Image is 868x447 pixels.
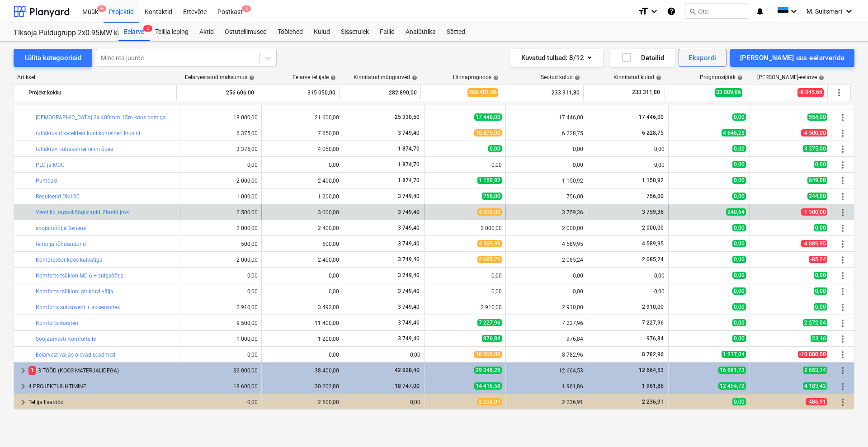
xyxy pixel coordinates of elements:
a: Pumbad [36,178,57,184]
span: 3 749,40 [397,320,420,326]
span: 8 782,96 [641,351,665,358]
div: 17 446,00 [509,114,583,121]
div: 233 311,80 [506,85,580,100]
span: 849,08 [807,177,827,184]
div: 3 375,00 [184,146,258,152]
span: 2 236,91 [641,399,665,405]
div: 4 PROJEKTIJUHTIMINE [28,379,176,394]
span: 10 875,00 [474,129,502,136]
span: help [410,75,417,80]
span: Rohkem tegevusi [837,397,848,408]
span: 0,00 [732,335,746,342]
div: Projekt kokku [28,85,173,100]
a: Komforts korsten [36,320,78,326]
div: 18 600,00 [184,383,258,390]
span: 0,00 [732,287,746,295]
a: Sissetulek [335,23,374,41]
span: -1 500,00 [801,208,827,216]
div: Kinnitatud müügiarved [354,74,417,80]
span: help [491,75,499,80]
span: 7 227,96 [477,319,502,326]
span: help [817,75,824,80]
div: Eelarve [118,23,150,41]
span: 756,00 [646,193,665,199]
span: Rohkem tegevusi [837,160,848,170]
button: Otsi [685,4,748,19]
div: Hinnaprognoos [453,74,499,80]
div: 0,00 [509,288,583,295]
a: Ostutellimused [219,23,272,41]
span: M. Suitsmart [807,8,843,15]
span: 7 227,96 [641,320,665,326]
a: Sätted [441,23,471,41]
span: -486,91 [806,398,827,405]
div: 0,00 [265,288,339,295]
div: 12 664,53 [509,367,583,374]
span: 0,00 [732,398,746,405]
a: temp ja rõhuandurid [36,241,86,247]
button: Detailid [610,49,675,67]
i: keyboard_arrow_down [788,6,799,17]
div: 2 500,00 [184,209,258,216]
div: Seotud kulud [541,74,580,80]
span: 0,00 [732,303,746,311]
span: 1 874,70 [397,146,420,152]
div: 21 600,00 [265,114,339,121]
span: 1 150,92 [641,177,665,184]
span: 17 446,00 [474,113,502,121]
div: Detailid [621,52,664,64]
span: 3 749,40 [397,272,420,278]
div: 30 202,80 [265,383,339,390]
span: -8 045,66 [797,88,824,97]
a: Aktid [194,23,219,41]
div: 2 400,00 [265,225,339,231]
a: Reguleerid DN100 [36,193,80,200]
div: 0,00 [265,162,339,168]
span: 976,84 [646,335,665,342]
span: 0,00 [814,287,827,295]
a: tuhakruvi tuhakonteinerini õues [36,146,113,152]
a: Soojaarvesti Komfortsile [36,336,96,342]
span: Rohkem tegevusi [837,128,848,139]
span: 1 874,70 [397,177,420,184]
span: 756,00 [482,193,502,200]
div: 1 000,00 [184,193,258,200]
button: Kuvatud tulbad:8/12 [510,49,603,67]
div: Tellija lisatööd [28,395,176,409]
span: 10 000,00 [474,351,502,358]
span: 0,00 [732,272,746,279]
span: Rohkem tegevusi [837,334,848,344]
a: Töölehed [272,23,308,41]
span: 23,16 [811,335,827,342]
div: 0,00 [347,399,420,405]
a: Kompressor koos kuivatiga [36,257,103,263]
i: keyboard_arrow_down [649,6,660,17]
span: keyboard_arrow_right [18,365,28,376]
a: soojamõõtja Sensus [36,225,86,231]
div: 315 050,00 [262,85,335,100]
span: 3 749,40 [397,240,420,247]
span: help [654,75,661,80]
span: 3 [242,5,251,12]
span: 3 749,40 [397,130,420,136]
div: 3 000,00 [265,209,339,216]
div: 3 759,36 [509,209,583,216]
span: 2 910,00 [641,304,665,310]
div: 282 890,00 [343,85,417,100]
span: 4 000,00 [477,208,502,216]
a: PLC ja MCC [36,162,65,168]
div: 7 650,00 [265,130,339,136]
i: format_size [638,6,649,17]
span: 18 747,00 [394,383,420,389]
a: Komforts tsüklon MC-6 + sulgsöötja [36,273,124,279]
span: 33 089,86 [715,88,742,97]
span: 0,00 [814,272,827,279]
div: 1 000,00 [184,336,258,342]
i: notifications [755,6,764,17]
span: search [689,8,696,15]
a: Failid [374,23,400,41]
div: Kuvatud tulbad : 8/12 [521,52,592,64]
